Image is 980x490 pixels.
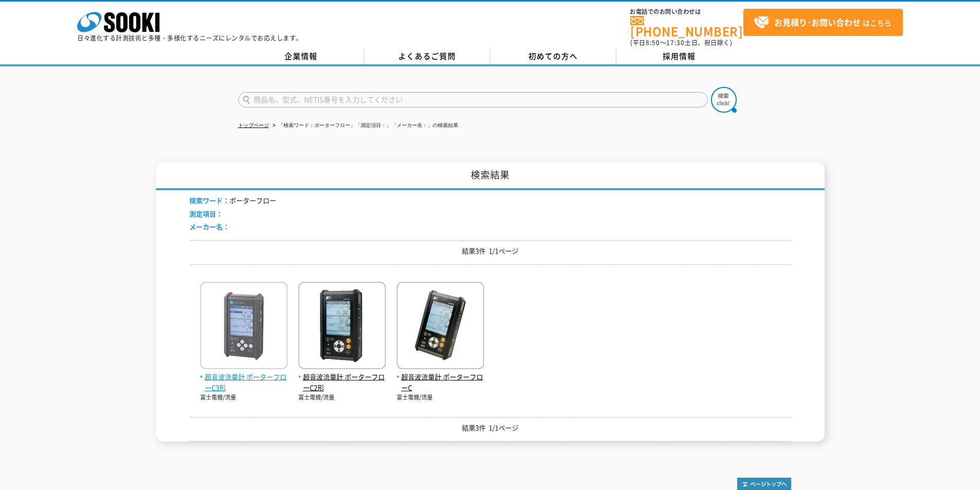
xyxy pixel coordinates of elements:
[630,16,743,37] a: [PHONE_NUMBER]
[238,122,269,128] a: トップページ
[189,222,229,231] span: メーカー名：
[156,162,825,190] h1: 検索結果
[77,35,302,41] p: 日々進化する計測技術と多種・多様化するニーズにレンタルでお応えします。
[743,9,903,36] a: お見積り･お問い合わせはこちら
[646,38,660,47] span: 8:50
[298,282,386,372] img: ポーターフローC2形
[490,49,616,64] a: 初めての方へ
[189,195,276,206] li: ポーターフロー
[630,38,732,47] span: (平日 ～ 土日、祝日除く)
[774,16,861,28] strong: お見積り･お問い合わせ
[271,120,458,131] li: 「検索ワード：ポーターフロー」「測定項目：」「メーカー名：」の検索結果
[397,393,484,402] p: 富士電機/流量
[200,361,288,393] a: 超音波流量計 ポーターフローC3形
[298,361,386,393] a: 超音波流量計 ポーターフローC2形
[298,393,386,402] p: 富士電機/流量
[200,372,288,393] span: 超音波流量計 ポーターフローC3形
[189,423,791,433] p: 結果3件 1/1ページ
[528,50,578,62] span: 初めての方へ
[711,87,737,113] img: btn_search.png
[200,282,288,372] img: ポーターフローC3形
[397,282,484,372] img: ポーターフローC
[630,9,743,15] span: お電話でのお問い合わせは
[238,92,708,107] input: 商品名、型式、NETIS番号を入力してください
[397,361,484,393] a: 超音波流量計 ポーターフローC
[238,49,364,64] a: 企業情報
[298,372,386,393] span: 超音波流量計 ポーターフローC2形
[616,49,742,64] a: 採用情報
[200,393,288,402] p: 富士電機/流量
[189,246,791,257] p: 結果3件 1/1ページ
[754,15,892,30] span: はこちら
[397,372,484,393] span: 超音波流量計 ポーターフローC
[666,38,685,47] span: 17:30
[189,195,229,205] span: 検索ワード：
[364,49,490,64] a: よくあるご質問
[189,209,223,219] span: 測定項目：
